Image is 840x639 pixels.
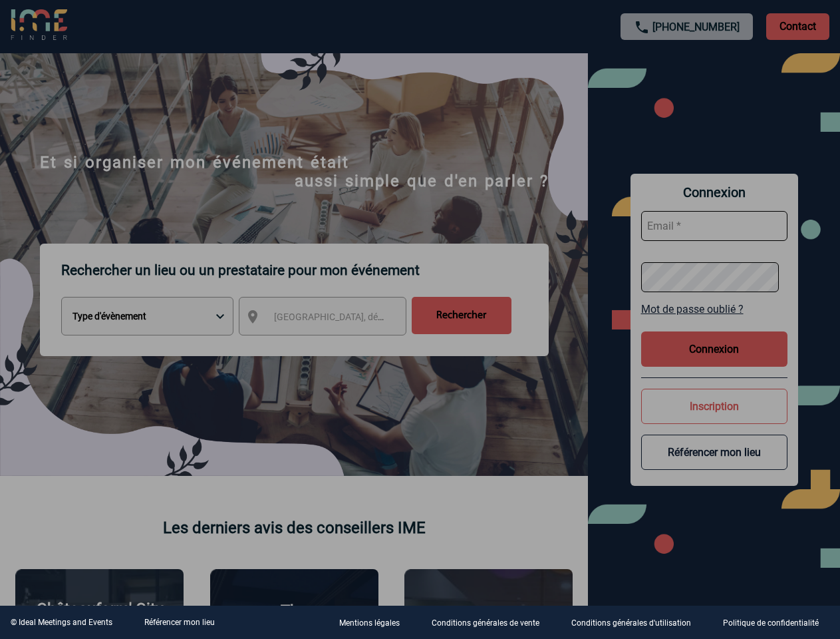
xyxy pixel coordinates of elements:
[571,619,691,628] p: Conditions générales d'utilisation
[11,618,112,627] div: © Ideal Meetings and Events
[712,616,840,629] a: Politique de confidentialité
[723,619,819,628] p: Politique de confidentialité
[339,619,400,628] p: Mentions légales
[421,616,561,629] a: Conditions générales de vente
[432,619,539,628] p: Conditions générales de vente
[329,616,421,629] a: Mentions légales
[561,616,712,629] a: Conditions générales d'utilisation
[144,618,215,627] a: Référencer mon lieu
